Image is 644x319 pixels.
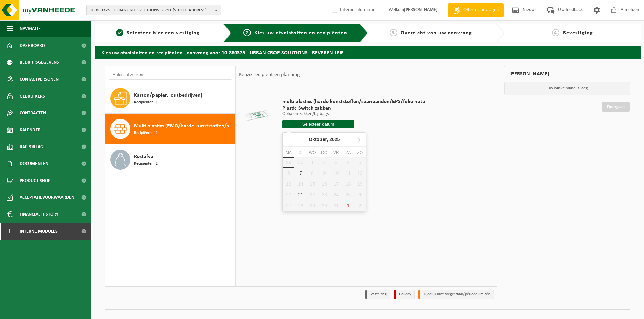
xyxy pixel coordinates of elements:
span: multi plastics (harde kunststoffen/spanbanden/EPS/folie natu [282,98,425,105]
div: di [294,149,306,156]
span: I [7,223,13,240]
span: Bedrijfsgegevens [20,54,59,71]
label: Interne informatie [331,5,375,15]
span: Selecteer hier een vestiging [127,30,200,36]
div: za [342,149,354,156]
span: Contracten [20,105,46,122]
span: Recipiënten: 1 [134,130,158,136]
span: Multi plastics (PMD/harde kunststoffen/spanbanden/EPS/folie naturel/folie gemengd) [134,122,233,130]
span: 10-860375 - URBAN CROP SOLUTIONS - 8791 [STREET_ADDRESS] [90,5,212,16]
div: zo [354,149,366,156]
span: Financial History [20,206,58,223]
span: 4 [552,29,559,36]
div: Keuze recipiënt en planning [236,66,303,83]
li: Tijdelijk niet toegestaan/période limitée [418,290,494,299]
span: Rapportage [20,138,46,155]
a: 1Selecteer hier een vestiging [98,29,218,37]
span: Recipiënten: 1 [134,99,158,106]
a: Doorgaan [602,102,630,112]
span: Contactpersonen [20,71,59,88]
li: Holiday [394,290,415,299]
span: Kalender [20,122,41,138]
button: 10-860375 - URBAN CROP SOLUTIONS - 8791 [STREET_ADDRESS] [86,5,221,15]
strong: [PERSON_NAME] [404,7,438,12]
span: Gebruikers [20,88,45,105]
span: Acceptatievoorwaarden [20,189,74,206]
i: 2025 [329,137,340,142]
div: ma [283,149,294,156]
span: 3 [390,29,397,36]
li: Vaste dag [365,290,390,299]
button: Restafval Recipiënten: 1 [105,144,235,175]
span: 1 [116,29,123,36]
div: Oktober, [306,134,342,145]
span: Restafval [134,153,155,161]
span: Plastic Switch zakken [282,105,425,112]
span: Interne modules [20,223,58,240]
div: wo [307,149,318,156]
span: Product Shop [20,172,50,189]
div: vr [330,149,342,156]
span: Recipiënten: 1 [134,161,158,167]
div: [PERSON_NAME] [504,66,630,82]
p: Ophalen zakken/bigbags [282,112,425,116]
button: Karton/papier, los (bedrijven) Recipiënten: 1 [105,83,235,114]
p: Uw winkelmand is leeg [504,82,630,95]
span: Navigatie [20,20,41,37]
input: Selecteer datum [282,120,354,128]
input: Materiaal zoeken [109,70,232,80]
h2: Kies uw afvalstoffen en recipiënten - aanvraag voor 10-860375 - URBAN CROP SOLUTIONS - BEVEREN-LEIE [95,46,641,59]
span: Dashboard [20,37,45,54]
span: Bevestiging [563,30,593,36]
button: Multi plastics (PMD/harde kunststoffen/spanbanden/EPS/folie naturel/folie gemengd) Recipiënten: 1 [105,114,235,144]
span: Kies uw afvalstoffen en recipiënten [254,30,347,36]
div: do [318,149,330,156]
span: Overzicht van uw aanvraag [401,30,472,36]
span: Karton/papier, los (bedrijven) [134,91,202,99]
div: 21 [294,189,306,200]
div: 7 [294,168,306,179]
span: Documenten [20,155,48,172]
span: 2 [243,29,251,36]
a: Offerte aanvragen [448,3,504,17]
span: Offerte aanvragen [462,7,500,14]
